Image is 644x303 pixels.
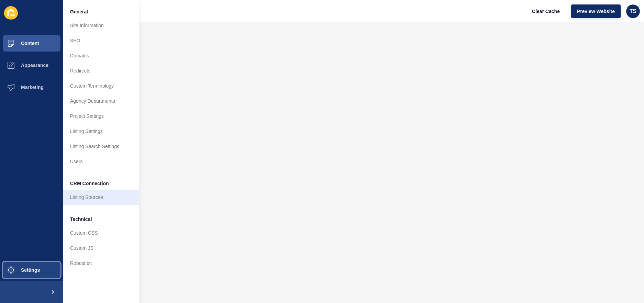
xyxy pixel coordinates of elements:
a: Site Information [63,18,139,33]
a: SEO [63,33,139,48]
a: Domains [63,48,139,63]
a: Custom JS [63,240,139,256]
span: CRM Connection [70,180,109,187]
a: Custom CSS [63,225,139,240]
a: Robots.txt [63,256,139,271]
a: Listing Sources [63,190,139,205]
span: General [70,8,88,15]
a: Project Settings [63,109,139,124]
button: Preview Website [571,4,621,18]
span: TS [630,8,636,15]
a: Custom Terminology [63,78,139,93]
a: Listing Settings [63,124,139,139]
a: Users [63,154,139,169]
a: Agency Departments [63,93,139,109]
button: Clear Cache [526,4,566,18]
span: Technical [70,216,92,223]
a: Listing Search Settings [63,139,139,154]
span: Clear Cache [532,8,560,15]
a: Redirects [63,63,139,78]
span: Preview Website [577,8,615,15]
